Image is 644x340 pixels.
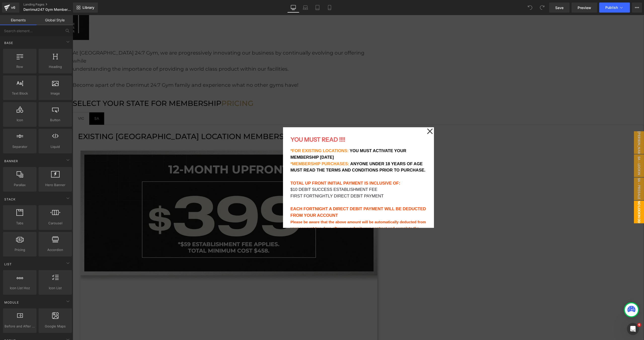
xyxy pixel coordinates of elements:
span: Stack [4,197,16,202]
span: Image [40,91,70,96]
a: New Library [73,3,98,13]
span: Library [83,5,94,10]
a: Preview [572,3,597,13]
span: TOTAL UP FRONT INITIAL PAYMENT IS INCLUSIVE OF: [218,166,328,171]
span: Text Block [5,91,35,96]
span: ANYONE UNDER 18 YEARS OF AGE MUST READ THE TERMS AND CONDITIONS PRIOR TO PURCHASE. [218,146,353,158]
button: Publish [599,3,630,13]
span: *FOR EXISTING LOCATIONS: [218,133,276,138]
span: Publish [605,6,618,10]
span: Parallax [5,182,35,188]
span: 6 [637,323,641,327]
span: YOU MUST READ !!!! [218,121,273,128]
span: Base [4,40,14,45]
span: Save [555,5,563,10]
a: Landing Pages [23,3,81,7]
a: Global Style [36,15,73,25]
span: Heading [40,64,70,69]
span: $10 DEBIT SUCCESS ESTABLISHMENT FEE [218,172,305,177]
span: [PERSON_NAME] DD - POPUP [551,116,571,139]
span: Separator [5,144,35,149]
a: v6 [2,3,19,13]
button: Redo [537,3,547,13]
button: Undo [525,3,535,13]
span: Tabs [5,221,35,226]
span: FIRST FORTNIGHTLY DIRECT DEBIT PAYMENT [218,179,311,183]
span: Before and After Images [5,324,35,329]
span: *MEMBERSHIP PURCHASES: [218,146,277,151]
span: EACH FORTNIGHT A DIRECT DEBIT PAYMENT WILL BE DEDUCTED FROM YOUR ACCOUNT [218,191,353,203]
span: Icon [5,117,35,123]
span: Derrimut247 Gym Memberships [23,8,72,12]
iframe: Intercom live chat [627,323,639,335]
a: Desktop [287,3,299,13]
span: SA - Lockin DD - POPUP [551,139,571,162]
span: List [4,262,12,267]
span: Row [5,64,35,69]
a: Mobile [324,3,336,13]
span: Accordion [40,247,70,252]
span: Pricing [5,247,35,252]
span: Google Maps [40,324,70,329]
span: Please be aware that the above amount will be automatically deducted from your account two days a... [218,205,353,222]
span: Liquid [40,144,70,149]
div: v6 [10,4,16,11]
span: Banner [4,159,19,163]
span: Module [4,300,19,305]
a: Laptop [299,3,311,13]
span: No lockin DD - POPUP [551,186,571,208]
button: More [632,3,642,13]
span: YOU MUST ACTIVATE YOUR MEMBERSHIP [DATE] [218,133,334,145]
span: Button [40,117,70,123]
a: Tablet [311,3,324,13]
span: Icon List [40,285,70,291]
span: Hero Banner [40,182,70,188]
span: Carousel [40,221,70,226]
span: Preview [578,5,591,10]
span: Icon List Hoz [5,285,35,291]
